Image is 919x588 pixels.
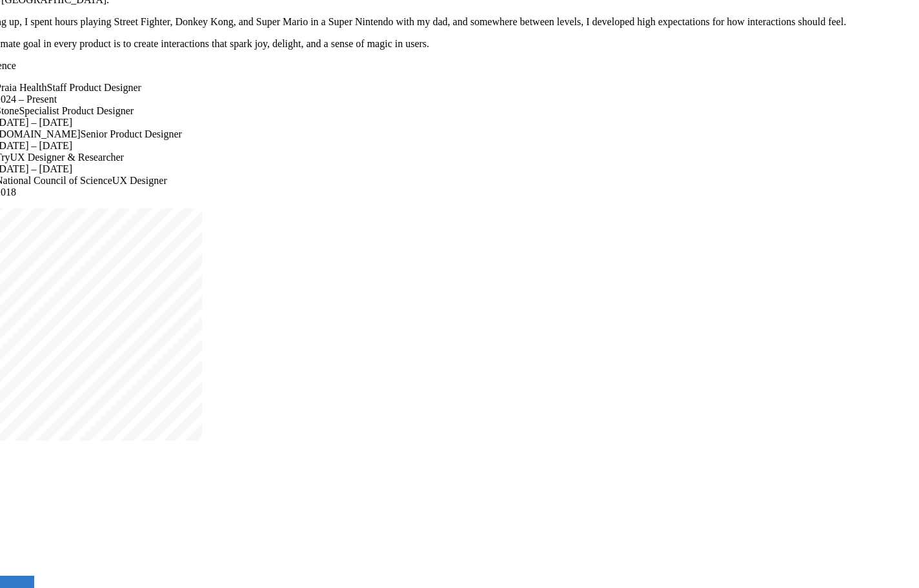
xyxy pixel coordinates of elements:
[47,82,141,93] span: Staff Product Designer
[81,128,182,139] span: Senior Product Designer
[19,105,134,116] span: Specialist Product Designer
[10,152,124,163] span: UX Designer & Researcher
[112,175,167,186] span: UX Designer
